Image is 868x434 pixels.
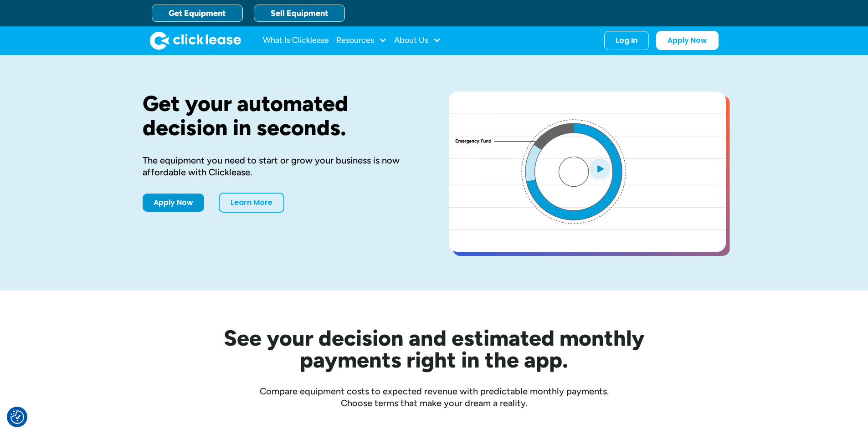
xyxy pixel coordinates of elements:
[152,5,243,22] a: Get Equipment
[143,154,420,178] div: The equipment you need to start or grow your business is now affordable with Clicklease.
[10,410,24,424] img: Revisit consent button
[587,156,612,181] img: Blue play button logo on a light blue circular background
[394,31,441,50] div: About Us
[336,31,387,50] div: Resources
[219,193,284,213] a: Learn More
[263,31,329,50] a: What Is Clicklease
[143,385,726,409] div: Compare equipment costs to expected revenue with predictable monthly payments. Choose terms that ...
[449,92,726,252] a: open lightbox
[656,31,719,50] a: Apply Now
[150,31,241,50] img: Clicklease logo
[616,36,637,45] div: Log In
[179,327,689,371] h2: See your decision and estimated monthly payments right in the app.
[150,31,241,50] a: home
[143,92,420,140] h1: Get your automated decision in seconds.
[143,194,204,212] a: Apply Now
[10,410,24,424] button: Consent Preferences
[254,5,345,22] a: Sell Equipment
